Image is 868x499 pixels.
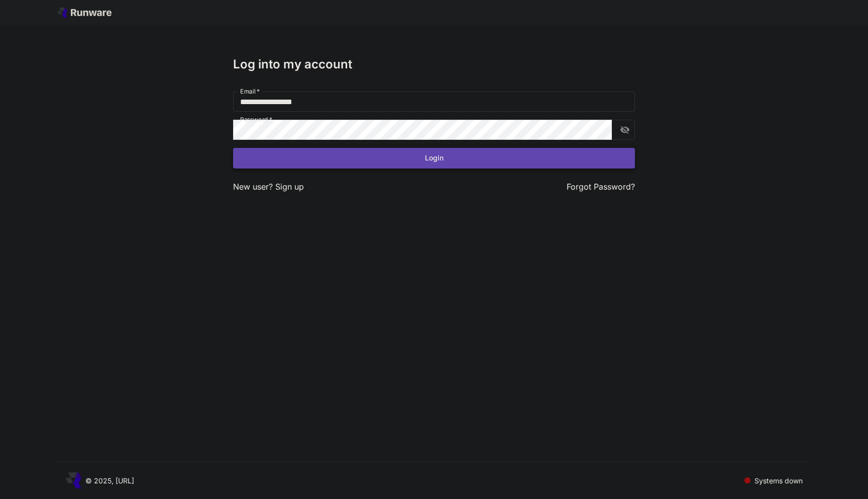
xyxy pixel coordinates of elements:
[233,181,304,193] p: New user?
[240,87,260,96] label: Email
[85,475,134,486] p: © 2025, [URL]
[233,148,635,169] button: Login
[233,57,635,71] h3: Log into my account
[754,475,803,486] p: Systems down
[567,181,635,193] button: Forgot Password?
[616,121,634,139] button: toggle password visibility
[240,115,272,124] label: Password
[275,181,304,193] button: Sign up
